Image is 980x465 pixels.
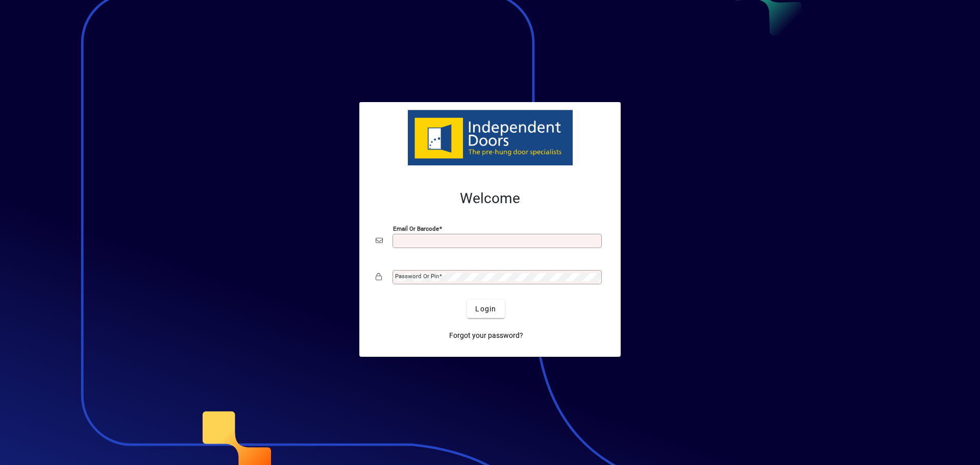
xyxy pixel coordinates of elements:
mat-label: Email or Barcode [393,225,439,232]
mat-label: Password or Pin [395,273,439,280]
span: Login [475,304,496,314]
a: Forgot your password? [445,326,527,345]
button: Login [467,300,504,318]
h2: Welcome [376,190,604,207]
span: Forgot your password? [449,330,523,341]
